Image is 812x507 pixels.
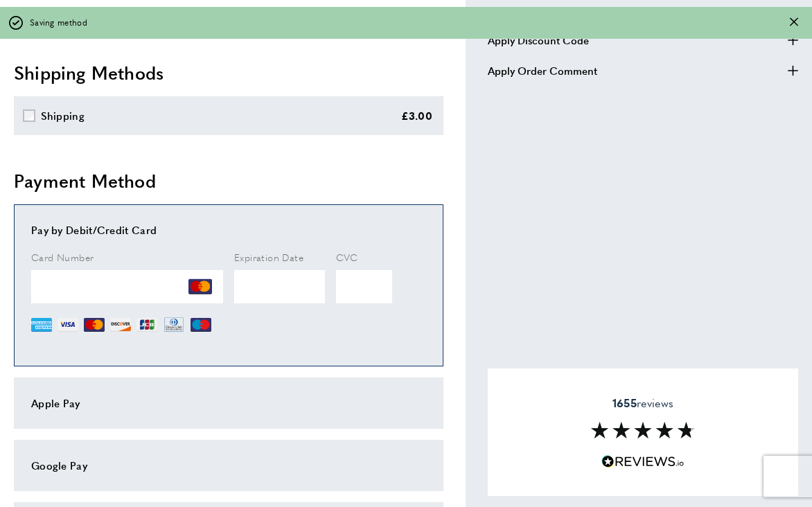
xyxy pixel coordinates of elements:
h2: Payment Method [14,168,443,193]
img: Reviews.io 5 stars [601,455,685,468]
img: VI.png [58,314,78,335]
span: Card Number [31,250,94,264]
span: CVC [336,250,358,264]
span: Expiration Date [234,250,303,264]
span: reviews [612,396,673,410]
img: DI.png [110,314,131,335]
img: DN.png [163,314,185,335]
div: Pay by Debit/Credit Card [31,222,426,238]
div: Shipping [41,107,85,124]
div: Close message [790,16,798,29]
iframe: Secure Credit Card Frame - CVV [336,270,393,303]
strong: 1655 [612,395,637,411]
img: MC.png [84,314,105,335]
img: AE.png [31,314,52,335]
div: Google Pay [31,457,426,474]
img: JCB.png [136,314,157,335]
iframe: Secure Credit Card Frame - Credit Card Number [31,270,223,303]
span: Apply Order Comment [488,62,597,79]
div: £3.00 [401,107,433,124]
img: MC.png [188,275,212,299]
h2: Shipping Methods [14,60,443,85]
div: Apple Pay [31,395,426,411]
span: Saving method [30,16,87,29]
img: Reviews section [591,422,695,438]
img: MI.png [191,314,211,335]
iframe: Secure Credit Card Frame - Expiration Date [234,270,325,303]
